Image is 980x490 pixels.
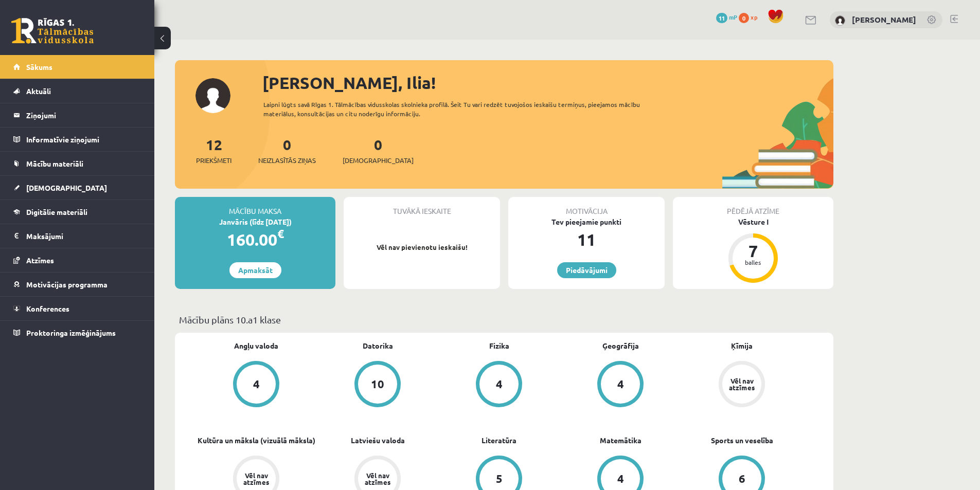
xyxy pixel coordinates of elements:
[602,340,639,351] a: Ģeogrāfija
[13,55,141,79] a: Sākums
[363,340,393,351] a: Datorika
[557,262,616,278] a: Piedāvājumi
[26,224,141,248] legend: Maksājumi
[13,297,141,320] a: Konferences
[175,227,335,252] div: 160.00
[198,435,315,446] a: Kultūra un māksla (vizuālā māksla)
[13,248,141,272] a: Atzīmes
[26,62,52,71] span: Sākums
[751,13,757,21] span: xp
[508,227,665,252] div: 11
[344,197,500,216] div: Tuvākā ieskaite
[560,361,681,409] a: 4
[600,435,642,446] a: Matemātika
[739,473,745,484] div: 6
[13,128,141,151] a: Informatīvie ziņojumi
[482,435,516,446] a: Literatūra
[496,378,503,390] div: 4
[716,13,727,23] span: 11
[26,103,141,127] legend: Ziņojumi
[277,226,284,241] span: €
[739,13,762,21] a: 0 xp
[711,435,773,446] a: Sports un veselība
[13,176,141,199] a: [DEMOGRAPHIC_DATA]
[343,135,414,166] a: 0[DEMOGRAPHIC_DATA]
[258,155,316,166] span: Neizlasītās ziņas
[673,197,833,216] div: Pēdējā atzīme
[673,216,833,227] div: Vēsture I
[26,159,83,168] span: Mācību materiāli
[179,313,829,326] p: Mācību plāns 10.a1 klase
[26,86,51,96] span: Aktuāli
[681,361,803,409] a: Vēl nav atzīmes
[26,328,116,337] span: Proktoringa izmēģinājums
[489,340,509,351] a: Fizika
[242,472,271,485] div: Vēl nav atzīmes
[262,70,833,95] div: [PERSON_NAME], Ilia!
[175,197,335,216] div: Mācību maksa
[13,103,141,127] a: Ziņojumi
[438,361,560,409] a: 4
[26,304,69,313] span: Konferences
[13,79,141,103] a: Aktuāli
[738,259,769,265] div: balles
[351,435,405,446] a: Latviešu valoda
[195,361,317,409] a: 4
[508,216,665,227] div: Tev pieejamie punkti
[731,340,753,351] a: Ķīmija
[263,100,658,118] div: Laipni lūgts savā Rīgas 1. Tālmācības vidusskolas skolnieka profilā. Šeit Tu vari redzēt tuvojošo...
[716,13,737,21] a: 11 mP
[26,256,54,265] span: Atzīmes
[253,378,260,390] div: 4
[617,473,624,484] div: 4
[26,280,108,289] span: Motivācijas programma
[343,155,414,166] span: [DEMOGRAPHIC_DATA]
[229,262,281,278] a: Apmaksāt
[13,224,141,248] a: Maksājumi
[13,321,141,344] a: Proktoringa izmēģinājums
[739,13,749,23] span: 0
[363,472,392,485] div: Vēl nav atzīmes
[196,135,231,166] a: 12Priekšmeti
[729,13,737,21] span: mP
[234,340,278,351] a: Angļu valoda
[508,197,665,216] div: Motivācija
[26,128,141,151] legend: Informatīvie ziņojumi
[196,155,231,166] span: Priekšmeti
[852,14,916,25] a: [PERSON_NAME]
[13,152,141,175] a: Mācību materiāli
[13,200,141,224] a: Digitālie materiāli
[371,378,384,390] div: 10
[617,378,624,390] div: 4
[317,361,438,409] a: 10
[673,216,833,284] a: Vēsture I 7 balles
[11,18,94,44] a: Rīgas 1. Tālmācības vidusskola
[727,377,756,391] div: Vēl nav atzīmes
[175,216,335,227] div: Janvāris (līdz [DATE])
[835,15,845,26] img: Ilia Ganebnyi
[258,135,316,166] a: 0Neizlasītās ziņas
[349,242,495,252] p: Vēl nav pievienotu ieskaišu!
[26,207,87,216] span: Digitālie materiāli
[26,183,107,192] span: [DEMOGRAPHIC_DATA]
[496,473,503,484] div: 5
[13,273,141,296] a: Motivācijas programma
[738,243,769,259] div: 7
